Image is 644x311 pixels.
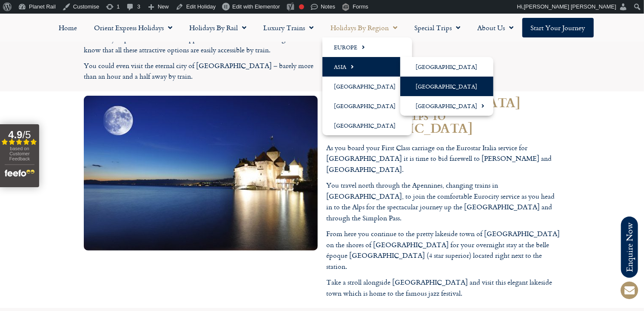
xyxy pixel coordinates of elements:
[322,77,412,96] a: [GEOGRAPHIC_DATA]
[84,96,318,251] img: lake-geneva-night italy by train
[524,3,616,10] span: [PERSON_NAME] [PERSON_NAME]
[181,18,255,37] a: Holidays by Rail
[51,18,86,37] a: Home
[322,116,412,135] a: [GEOGRAPHIC_DATA]
[326,228,560,272] p: From here you continue to the pretty lakeside town of [GEOGRAPHIC_DATA] on the shores of [GEOGRAP...
[84,60,318,82] p: You could even visit the eternal city of [GEOGRAPHIC_DATA] – barely more than an hour and a half ...
[86,18,181,37] a: Orient Express Holidays
[326,277,560,299] p: Take a stroll alongside [GEOGRAPHIC_DATA] and visit this elegant lakeside town which is home to t...
[400,77,493,96] a: [GEOGRAPHIC_DATA]
[406,18,469,37] a: Special Trips
[299,4,304,9] div: Focus keyphrase not set
[326,96,560,134] h2: Day 6 – [GEOGRAPHIC_DATA] through the Alps to [GEOGRAPHIC_DATA]
[326,180,560,223] p: You travel north through the Apennines, changing trains in [GEOGRAPHIC_DATA], to join the comfort...
[84,34,318,55] p: Whether you prefer the more rural appeal of the Chianti district it is good to know that all thes...
[400,57,493,77] a: [GEOGRAPHIC_DATA]
[400,57,493,116] ul: Asia
[322,18,406,37] a: Holidays by Region
[469,18,522,37] a: About Us
[232,3,280,10] span: Edit with Elementor
[322,57,412,77] a: Asia
[322,96,412,116] a: [GEOGRAPHIC_DATA]
[522,18,594,37] a: Start your Journey
[4,18,640,37] nav: Menu
[326,143,560,175] p: As you board your First Class carriage on the Eurostar Italia service for [GEOGRAPHIC_DATA] it is...
[255,18,322,37] a: Luxury Trains
[322,37,412,57] a: Europe
[400,96,493,116] a: [GEOGRAPHIC_DATA]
